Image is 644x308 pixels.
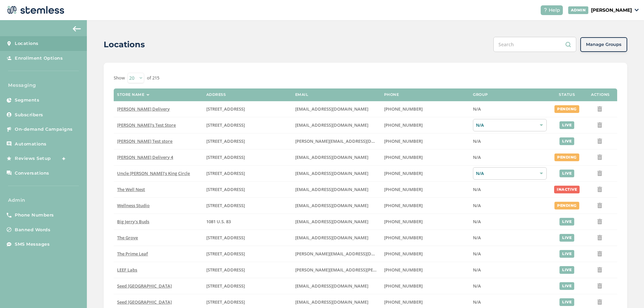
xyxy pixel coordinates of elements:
[559,218,574,226] div: live
[295,122,368,128] span: [EMAIL_ADDRESS][DOMAIN_NAME]
[384,106,466,112] label: (818) 561-0790
[295,219,368,225] span: [EMAIL_ADDRESS][DOMAIN_NAME]
[206,187,288,192] label: 1005 4th Avenue
[473,299,547,305] label: N/A
[559,250,574,258] div: live
[117,122,176,128] span: [PERSON_NAME]'s Test Store
[295,170,368,176] span: [EMAIL_ADDRESS][DOMAIN_NAME]
[15,212,54,219] span: Phone Numbers
[206,171,288,176] label: 209 King Circle
[73,26,81,32] img: icon-arrow-back-accent-c549486e.svg
[295,219,377,225] label: info@bigjerrysbuds.com
[114,75,125,81] label: Show
[295,235,368,241] span: [EMAIL_ADDRESS][DOMAIN_NAME]
[15,241,50,248] span: SMS Messages
[117,106,199,112] label: Hazel Delivery
[384,267,423,273] span: [PHONE_NUMBER]
[15,155,51,162] span: Reviews Setup
[559,298,574,306] div: live
[384,154,423,160] span: [PHONE_NUMBER]
[295,267,377,273] label: josh.bowers@leefca.com
[591,7,632,14] p: [PERSON_NAME]
[384,122,423,128] span: [PHONE_NUMBER]
[568,6,589,14] div: ADMIN
[206,299,245,305] span: [STREET_ADDRESS]
[473,155,547,160] label: N/A
[473,283,547,289] label: N/A
[117,283,172,289] span: Seed [GEOGRAPHIC_DATA]
[473,106,547,112] label: N/A
[117,251,199,257] label: The Prime Leaf
[15,126,73,133] span: On-demand Campaigns
[295,299,368,305] span: [EMAIL_ADDRESS][DOMAIN_NAME]
[295,186,368,192] span: [EMAIL_ADDRESS][DOMAIN_NAME]
[206,154,245,160] span: [STREET_ADDRESS]
[473,267,547,273] label: N/A
[117,186,145,192] span: The Well Nest
[384,235,466,241] label: (619) 600-1269
[206,202,245,208] span: [STREET_ADDRESS]
[117,93,144,97] label: Store name
[206,283,288,289] label: 553 Congress Street
[117,267,199,273] label: LEEF Labs
[384,170,423,176] span: [PHONE_NUMBER]
[295,251,402,257] span: [PERSON_NAME][EMAIL_ADDRESS][DOMAIN_NAME]
[5,3,64,17] img: logo-dark-0685b13c.svg
[559,121,574,129] div: live
[117,219,199,225] label: Big Jerry's Buds
[295,138,402,144] span: [PERSON_NAME][EMAIL_ADDRESS][DOMAIN_NAME]
[586,41,622,48] span: Manage Groups
[473,93,488,97] label: Group
[295,203,377,208] label: vmrobins@gmail.com
[206,106,288,112] label: 17523 Ventura Boulevard
[384,235,423,241] span: [PHONE_NUMBER]
[295,202,368,208] span: [EMAIL_ADDRESS][DOMAIN_NAME]
[117,235,138,241] span: The Grove
[295,106,368,112] span: [EMAIL_ADDRESS][DOMAIN_NAME]
[295,235,377,241] label: dexter@thegroveca.com
[15,55,63,62] span: Enrollment Options
[206,138,245,144] span: [STREET_ADDRESS]
[206,186,245,192] span: [STREET_ADDRESS]
[384,187,466,192] label: (269) 929-8463
[384,138,423,144] span: [PHONE_NUMBER]
[206,219,231,225] span: 1081 U.S. 83
[549,7,560,14] span: Help
[384,251,466,257] label: (520) 272-8455
[384,138,466,144] label: (503) 332-4545
[295,154,368,160] span: [EMAIL_ADDRESS][DOMAIN_NAME]
[206,283,245,289] span: [STREET_ADDRESS]
[554,153,579,161] div: pending
[117,235,199,241] label: The Grove
[580,37,627,52] button: Manage Groups
[117,154,173,160] span: [PERSON_NAME] Delivery 4
[206,122,288,128] label: 123 East Main Street
[104,39,145,51] h2: Locations
[295,122,377,128] label: brianashen@gmail.com
[584,88,617,101] th: Actions
[473,219,547,225] label: N/A
[295,267,437,273] span: [PERSON_NAME][EMAIL_ADDRESS][PERSON_NAME][DOMAIN_NAME]
[610,276,644,308] iframe: Chat Widget
[473,251,547,257] label: N/A
[384,171,466,176] label: (907) 330-7833
[206,155,288,160] label: 17523 Ventura Boulevard
[295,93,309,97] label: Email
[206,203,288,208] label: 123 Main Street
[206,106,245,112] span: [STREET_ADDRESS]
[473,138,547,144] label: N/A
[384,299,466,305] label: (617) 553-5922
[15,227,50,233] span: Banned Words
[295,187,377,192] label: vmrobins@gmail.com
[206,299,288,305] label: 401 Centre Street
[384,202,423,208] span: [PHONE_NUMBER]
[117,187,199,192] label: The Well Nest
[117,155,199,160] label: Hazel Delivery 4
[117,171,199,176] label: Uncle Herb’s King Circle
[206,235,288,241] label: 8155 Center Street
[559,137,574,145] div: live
[15,141,47,147] span: Automations
[295,155,377,160] label: arman91488@gmail.com
[384,283,423,289] span: [PHONE_NUMBER]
